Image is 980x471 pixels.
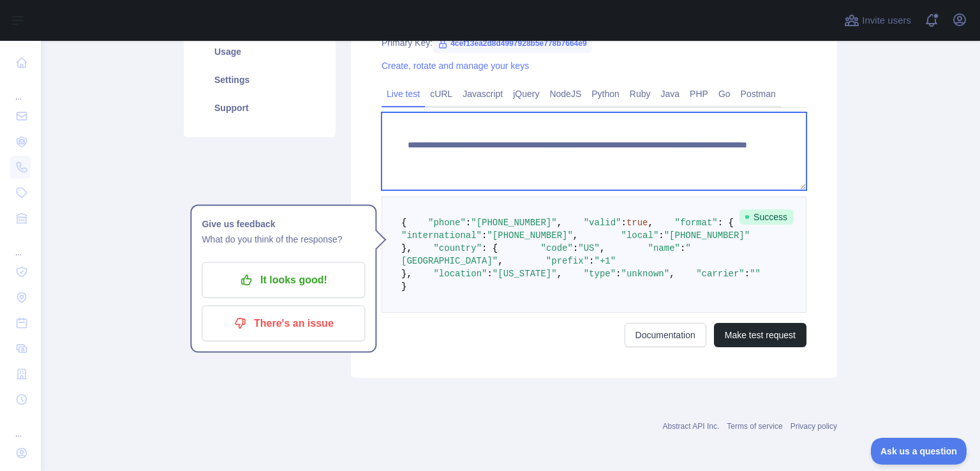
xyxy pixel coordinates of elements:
[199,94,320,122] a: Support
[382,61,529,71] a: Create, rotate and manage your keys
[627,218,648,228] span: true
[594,256,616,266] span: "+1"
[202,262,365,298] button: It looks good!
[471,218,556,228] span: "[PHONE_NUMBER]"
[433,243,482,253] span: "country"
[401,269,412,279] span: },
[616,269,621,279] span: :
[10,414,31,439] div: ...
[466,218,471,228] span: :
[382,36,806,49] div: Primary Key:
[625,323,706,347] a: Documentation
[540,243,572,253] span: "code"
[696,269,745,279] span: "carrier"
[573,230,578,241] span: ,
[862,13,911,28] span: Invite users
[498,256,503,266] span: ,
[589,256,594,266] span: :
[573,243,578,253] span: :
[508,84,544,104] a: jQuery
[487,269,492,279] span: :
[557,218,562,228] span: ,
[584,218,621,228] span: "valid"
[401,218,406,228] span: {
[211,269,355,291] p: It looks good!
[663,422,720,431] a: Abstract API Inc.
[656,84,685,104] a: Java
[658,230,664,241] span: :
[727,422,782,431] a: Terms of service
[433,269,487,279] span: "location"
[401,230,482,241] span: "international"
[457,84,508,104] a: Javascript
[425,84,457,104] a: cURL
[600,243,605,253] span: ,
[401,281,406,292] span: }
[664,230,750,241] span: "[PHONE_NUMBER]"
[648,218,653,228] span: ,
[482,243,498,253] span: : {
[382,84,425,104] a: Live test
[718,218,734,228] span: : {
[487,230,572,241] span: "[PHONE_NUMBER]"
[557,269,562,279] span: ,
[10,77,31,102] div: ...
[621,269,670,279] span: "unknown"
[842,10,914,31] button: Invite users
[625,84,656,104] a: Ruby
[675,218,718,228] span: "format"
[736,84,781,104] a: Postman
[433,34,592,53] span: 4cef13ea2d8d4997928b5e778b7664e9
[428,218,466,228] span: "phone"
[578,243,600,253] span: "US"
[714,323,806,347] button: Make test request
[791,422,837,431] a: Privacy policy
[745,269,750,279] span: :
[680,243,685,253] span: :
[621,218,626,228] span: :
[621,230,658,241] span: "local"
[202,232,365,247] p: What do you think of the response?
[648,243,680,253] span: "name"
[713,84,736,104] a: Go
[739,209,794,225] span: Success
[544,84,586,104] a: NodeJS
[211,313,355,334] p: There's an issue
[199,66,320,94] a: Settings
[10,232,31,258] div: ...
[493,269,557,279] span: "[US_STATE]"
[401,243,412,253] span: },
[401,243,691,266] span: "[GEOGRAPHIC_DATA]"
[586,84,625,104] a: Python
[669,269,674,279] span: ,
[546,256,589,266] span: "prefix"
[871,438,967,465] iframe: Toggle Customer Support
[584,269,616,279] span: "type"
[199,38,320,66] a: Usage
[750,269,761,279] span: ""
[482,230,487,241] span: :
[202,216,365,232] h1: Give us feedback
[202,306,365,341] button: There's an issue
[685,84,713,104] a: PHP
